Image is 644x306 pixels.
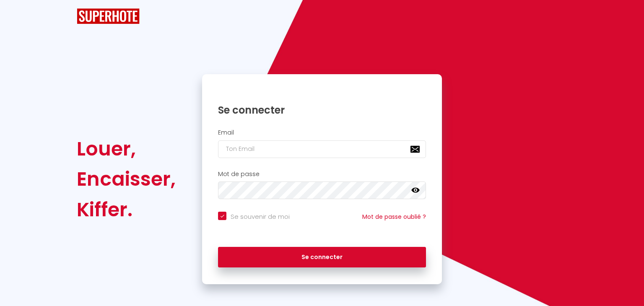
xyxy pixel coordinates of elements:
[77,164,176,194] div: Encaisser,
[218,171,426,178] h2: Mot de passe
[218,129,426,136] h2: Email
[77,194,176,225] div: Kiffer.
[77,134,176,164] div: Louer,
[77,8,140,24] img: SuperHote logo
[218,140,426,158] input: Ton Email
[362,213,426,221] a: Mot de passe oublié ?
[218,247,426,268] button: Se connecter
[218,104,426,117] h1: Se connecter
